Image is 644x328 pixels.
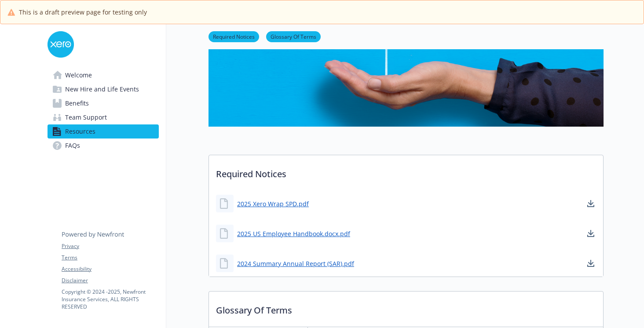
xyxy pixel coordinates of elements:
a: download document [585,228,596,239]
span: Benefits [65,96,89,110]
a: Privacy [62,242,158,250]
span: New Hire and Life Events [65,82,139,96]
span: This is a draft preview page for testing only [19,7,147,17]
span: Resources [65,124,95,138]
a: Welcome [48,68,159,82]
a: Disclaimer [62,277,158,284]
span: FAQs [65,138,80,153]
a: 2025 Xero Wrap SPD.pdf [237,199,309,208]
a: Required Notices [209,32,259,40]
p: Required Notices [209,155,603,188]
a: Team Support [48,110,159,124]
a: Terms [62,254,158,262]
a: 2025 US Employee Handbook.docx.pdf [237,229,350,238]
a: Glossary Of Terms [266,32,321,40]
a: Resources [48,124,159,138]
p: Copyright © 2024 - 2025 , Newfront Insurance Services, ALL RIGHTS RESERVED [62,288,158,310]
a: New Hire and Life Events [48,82,159,96]
a: FAQs [48,138,159,153]
a: Benefits [48,96,159,110]
a: download document [585,198,596,209]
a: Accessibility [62,265,158,273]
span: Welcome [65,68,92,82]
p: Glossary Of Terms [209,292,603,324]
a: 2024 Summary Annual Report (SAR).pdf [237,259,354,268]
a: download document [585,258,596,269]
span: Team Support [65,110,107,124]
